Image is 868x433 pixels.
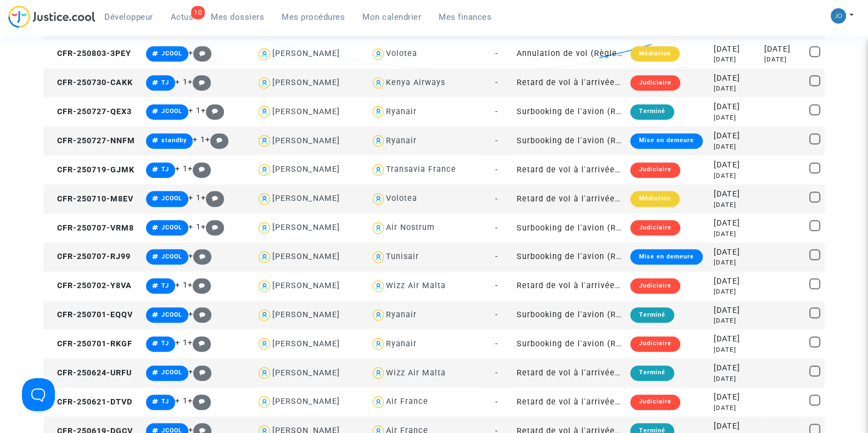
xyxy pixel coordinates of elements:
[371,365,387,381] img: icon-user.svg
[175,338,188,347] span: + 1
[256,365,272,381] img: icon-user.svg
[386,194,417,203] div: Volotea
[371,336,387,352] img: icon-user.svg
[188,251,212,261] span: +
[29,29,124,37] div: Domaine: [DOMAIN_NAME]
[513,40,626,69] td: Annulation de vol (Règlement CE n°261/2004)
[714,72,757,85] div: [DATE]
[47,223,134,233] span: CFR-250707-VRM8
[191,6,205,19] div: 10
[386,339,417,348] div: Ryanair
[161,137,187,144] span: standby
[371,278,387,294] img: icon-user.svg
[371,191,387,207] img: icon-user.svg
[175,280,188,290] span: + 1
[630,104,674,120] div: Terminé
[362,12,421,22] span: Mon calendrier
[211,12,264,22] span: Mes dossiers
[513,243,626,272] td: Surbooking de l'avion (Règlement CE n°261/2004)
[47,49,131,58] span: CFR-250803-3PEY
[354,9,430,25] a: Mon calendrier
[714,345,757,355] div: [DATE]
[430,9,500,25] a: Mes finances
[272,310,340,319] div: [PERSON_NAME]
[161,340,169,347] span: TJ
[714,362,757,374] div: [DATE]
[273,9,354,25] a: Mes procédures
[714,217,757,229] div: [DATE]
[714,142,757,151] div: [DATE]
[371,394,387,410] img: icon-user.svg
[714,159,757,171] div: [DATE]
[714,333,757,345] div: [DATE]
[386,78,445,87] div: Kenya Airways
[47,281,132,290] span: CFR-250702-Y8VA
[513,69,626,98] td: Retard de vol à l'arrivée (Règlement CE n°261/2004)
[22,378,55,411] iframe: Help Scout Beacon - Open
[202,9,273,25] a: Mes dossiers
[630,336,680,352] div: Judiciaire
[256,307,272,323] img: icon-user.svg
[386,397,428,406] div: Air France
[630,46,680,61] div: Médiation
[714,113,757,122] div: [DATE]
[256,336,272,352] img: icon-user.svg
[161,282,169,289] span: TJ
[386,223,435,232] div: Air Nostrum
[272,49,340,58] div: [PERSON_NAME]
[188,396,211,406] span: +
[495,223,498,233] span: -
[188,367,212,376] span: +
[47,194,133,204] span: CFR-250710-M8EV
[256,191,272,207] img: icon-user.svg
[513,213,626,243] td: Surbooking de l'avion (Règlement CE n°261/2004)
[272,339,340,348] div: [PERSON_NAME]
[47,136,135,145] span: CFR-250727-NNFM
[714,84,757,93] div: [DATE]
[630,278,680,294] div: Judiciaire
[386,252,419,261] div: Tunisair
[175,77,188,87] span: + 1
[161,253,182,260] span: JCOOL
[171,12,194,22] span: Actus
[161,166,169,173] span: TJ
[630,191,680,206] div: Médiation
[188,48,212,58] span: +
[256,220,272,236] img: icon-user.svg
[513,329,626,358] td: Surbooking de l'avion (Règlement CE n°261/2004)
[386,368,446,378] div: Wizz Air Malta
[104,12,153,22] span: Développeur
[272,368,340,378] div: [PERSON_NAME]
[201,193,225,203] span: +
[188,193,201,203] span: + 1
[47,252,131,261] span: CFR-250707-RJ99
[44,64,53,72] img: tab_domain_overview_orange.svg
[188,77,211,87] span: +
[175,396,188,406] span: + 1
[161,224,182,231] span: JCOOL
[188,106,201,115] span: + 1
[714,287,757,296] div: [DATE]
[495,310,498,319] span: -
[161,369,182,376] span: JCOOL
[8,5,96,28] img: jc-logo.svg
[513,272,626,301] td: Retard de vol à l'arrivée (Règlement CE n°261/2004)
[371,104,387,120] img: icon-user.svg
[371,133,387,149] img: icon-user.svg
[272,165,340,174] div: [PERSON_NAME]
[513,126,626,155] td: Surbooking de l'avion (Règlement CE n°261/2004)
[495,281,498,290] span: -
[31,18,54,26] div: v 4.0.25
[714,200,757,210] div: [DATE]
[282,12,345,22] span: Mes procédures
[714,420,757,432] div: [DATE]
[630,365,674,381] div: Terminé
[630,220,680,235] div: Judiciaire
[18,29,26,37] img: website_grey.svg
[714,305,757,317] div: [DATE]
[272,252,340,261] div: [PERSON_NAME]
[714,229,757,239] div: [DATE]
[371,75,387,91] img: icon-user.svg
[831,8,846,24] img: 45a793c8596a0d21866ab9c5374b5e4b
[386,165,456,174] div: Transavia France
